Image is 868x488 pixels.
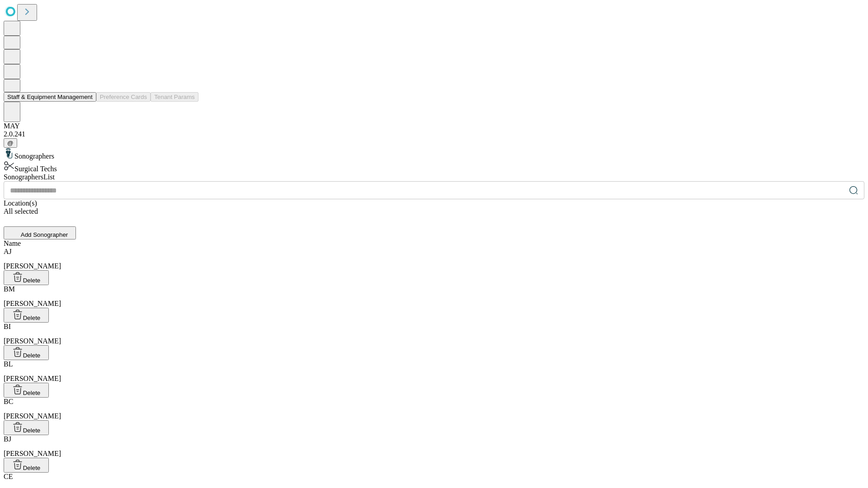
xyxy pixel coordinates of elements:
[4,92,96,102] button: Staff & Equipment Management
[23,389,41,396] span: Delete
[4,122,864,130] div: MAY
[23,352,41,359] span: Delete
[4,308,49,323] button: Delete
[23,465,41,471] span: Delete
[4,398,864,420] div: [PERSON_NAME]
[4,285,15,293] span: BM
[4,173,864,181] div: Sonographers List
[4,248,12,255] span: AJ
[4,270,49,285] button: Delete
[4,130,864,138] div: 2.0.241
[4,323,11,330] span: BI
[4,138,17,148] button: @
[4,199,37,207] span: Location(s)
[21,231,68,238] span: Add Sonographer
[4,420,49,435] button: Delete
[4,473,13,480] span: CE
[4,323,864,345] div: [PERSON_NAME]
[4,435,864,458] div: [PERSON_NAME]
[23,314,41,321] span: Delete
[7,140,14,146] span: @
[4,360,13,368] span: BL
[4,239,864,248] div: Name
[4,248,864,270] div: [PERSON_NAME]
[4,207,864,216] div: All selected
[151,92,198,102] button: Tenant Params
[23,427,41,434] span: Delete
[4,148,864,160] div: Sonographers
[96,92,151,102] button: Preference Cards
[4,226,76,239] button: Add Sonographer
[4,160,864,173] div: Surgical Techs
[4,285,864,308] div: [PERSON_NAME]
[4,383,49,398] button: Delete
[23,277,41,284] span: Delete
[4,435,11,443] span: BJ
[4,398,13,405] span: BC
[4,345,49,360] button: Delete
[4,360,864,383] div: [PERSON_NAME]
[4,458,49,473] button: Delete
